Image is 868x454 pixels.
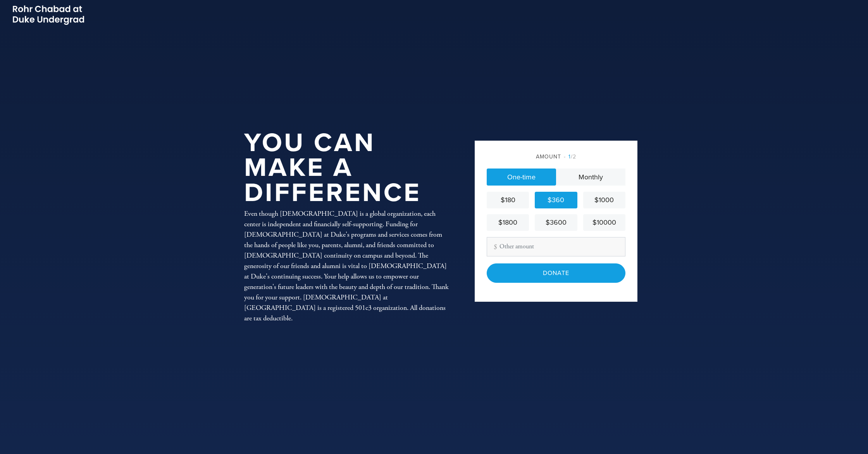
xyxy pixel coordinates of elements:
input: Other amount [487,237,625,256]
a: $10000 [583,214,625,231]
div: $3600 [538,217,574,228]
a: $1800 [487,214,529,231]
span: 1 [568,153,571,160]
a: $360 [535,192,577,208]
a: One-time [487,169,556,186]
span: /2 [564,153,576,160]
input: Donate [487,263,625,283]
div: $180 [490,195,526,205]
a: $1000 [583,192,625,208]
a: $3600 [535,214,577,231]
h1: You Can Make a Difference [244,131,449,206]
a: $180 [487,192,529,208]
a: Monthly [556,169,625,186]
div: Amount [487,153,625,161]
div: Even though [DEMOGRAPHIC_DATA] is a global organization, each center is independent and financial... [244,208,449,323]
div: $1000 [586,195,622,205]
div: $360 [538,195,574,205]
img: Picture2_0.png [12,4,85,26]
div: $10000 [586,217,622,228]
div: $1800 [490,217,526,228]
